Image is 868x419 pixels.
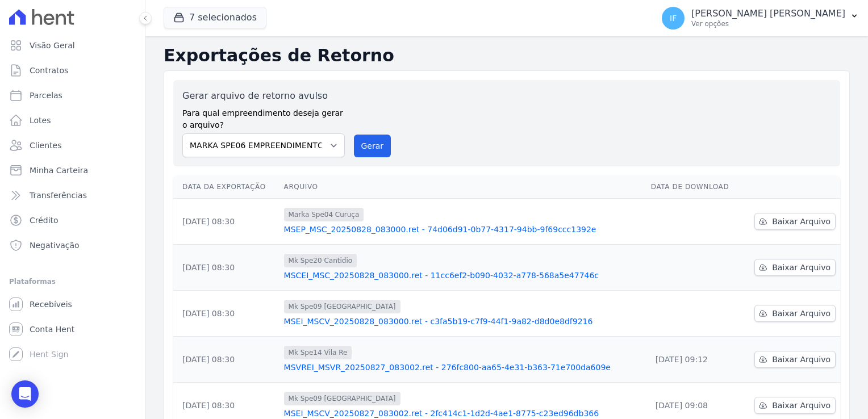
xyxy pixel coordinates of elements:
[30,165,88,176] span: Minha Carteira
[30,115,51,126] span: Lotes
[646,175,742,199] th: Data de Download
[284,300,400,313] span: Mk Spe09 [GEOGRAPHIC_DATA]
[173,245,279,291] td: [DATE] 08:30
[5,159,140,182] a: Minha Carteira
[691,19,845,28] p: Ver opções
[5,318,140,341] a: Conta Hent
[30,299,72,310] span: Recebíveis
[30,324,74,335] span: Conta Hent
[5,59,140,82] a: Contratos
[5,184,140,207] a: Transferências
[164,7,266,28] button: 7 selecionados
[772,262,831,273] span: Baixar Arquivo
[9,275,136,288] div: Plataformas
[653,2,868,34] button: IF [PERSON_NAME] [PERSON_NAME] Ver opções
[284,316,642,327] a: MSEI_MSCV_20250828_083000.ret - c3fa5b19-c7f9-44f1-9a82-d8d0e8df9216
[5,84,140,107] a: Parcelas
[5,293,140,316] a: Recebíveis
[30,215,59,226] span: Crédito
[284,408,642,419] a: MSEI_MSCV_20250827_083002.ret - 2fc414c1-1d2d-4ae1-8775-c23ed96db366
[182,89,345,103] label: Gerar arquivo de retorno avulso
[5,234,140,257] a: Negativação
[182,103,345,131] label: Para qual empreendimento deseja gerar o arquivo?
[754,305,836,322] a: Baixar Arquivo
[284,346,352,359] span: Mk Spe14 Vila Re
[284,270,642,281] a: MSCEI_MSC_20250828_083000.ret - 11cc6ef2-b090-4032-a778-568a5e47746c
[284,362,642,373] a: MSVREI_MSVR_20250827_083002.ret - 276fc800-aa65-4e31-b363-71e700da609e
[11,380,39,408] div: Open Intercom Messenger
[279,175,646,199] th: Arquivo
[30,65,68,76] span: Contratos
[284,254,357,267] span: Mk Spe20 Cantidio
[284,224,642,235] a: MSEP_MSC_20250828_083000.ret - 74d06d91-0b77-4317-94bb-9f69ccc1392e
[284,392,400,405] span: Mk Spe09 [GEOGRAPHIC_DATA]
[754,213,836,230] a: Baixar Arquivo
[646,337,742,383] td: [DATE] 09:12
[772,308,831,319] span: Baixar Arquivo
[5,209,140,232] a: Crédito
[772,216,831,227] span: Baixar Arquivo
[354,135,391,157] button: Gerar
[30,90,62,101] span: Parcelas
[754,351,836,368] a: Baixar Arquivo
[754,397,836,414] a: Baixar Arquivo
[173,337,279,383] td: [DATE] 08:30
[30,140,61,151] span: Clientes
[691,8,845,19] p: [PERSON_NAME] [PERSON_NAME]
[173,199,279,245] td: [DATE] 08:30
[5,134,140,157] a: Clientes
[30,40,75,51] span: Visão Geral
[164,45,850,66] h2: Exportações de Retorno
[754,259,836,276] a: Baixar Arquivo
[670,14,677,22] span: IF
[772,400,831,411] span: Baixar Arquivo
[30,240,80,251] span: Negativação
[284,208,364,221] span: Marka Spe04 Curuça
[173,291,279,337] td: [DATE] 08:30
[772,354,831,365] span: Baixar Arquivo
[173,175,279,199] th: Data da Exportação
[30,190,87,201] span: Transferências
[5,34,140,57] a: Visão Geral
[5,109,140,132] a: Lotes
